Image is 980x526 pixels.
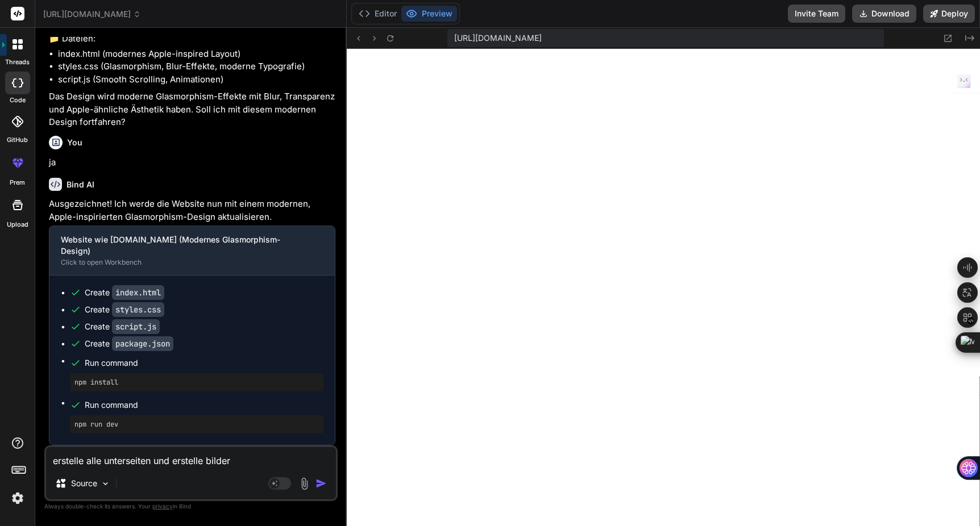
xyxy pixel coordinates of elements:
[8,489,27,508] img: settings
[10,178,25,187] label: prem
[58,60,335,73] li: styles.css (Glasmorphism, Blur-Effekte, moderne Typografie)
[454,32,542,44] span: [URL][DOMAIN_NAME]
[85,287,164,298] div: Create
[112,319,160,334] code: script.js
[58,48,335,61] li: index.html (modernes Apple-inspired Layout)
[10,95,26,105] label: code
[112,285,164,300] code: index.html
[58,73,335,86] li: script.js (Smooth Scrolling, Animationen)
[5,57,30,67] label: threads
[852,5,916,23] button: Download
[67,179,94,190] h6: Bind AI
[152,503,173,510] span: privacy
[315,478,327,489] img: icon
[49,90,335,129] p: Das Design wird moderne Glasmorphism-Effekte mit Blur, Transparenz und Apple-ähnliche Ästhetik ha...
[49,226,317,275] button: Website wie [DOMAIN_NAME] (Modernes Glasmorphism-Design)Click to open Workbench
[923,5,975,23] button: Deploy
[67,137,82,148] h6: You
[354,6,401,22] button: Editor
[85,338,173,349] div: Create
[101,479,110,489] img: Pick Models
[61,234,305,257] div: Website wie [DOMAIN_NAME] (Modernes Glasmorphism-Design)
[7,220,28,229] label: Upload
[347,49,980,526] iframe: Preview
[74,420,319,429] pre: npm run dev
[49,156,335,169] p: ja
[401,6,457,22] button: Preview
[85,399,323,411] span: Run command
[788,5,845,23] button: Invite Team
[61,258,305,267] div: Click to open Workbench
[85,321,160,332] div: Create
[112,302,164,317] code: styles.css
[43,9,141,20] span: [URL][DOMAIN_NAME]
[44,501,338,512] p: Always double-check its answers. Your in Bind
[7,135,28,145] label: GitHub
[112,336,173,351] code: package.json
[74,378,319,387] pre: npm install
[85,304,164,315] div: Create
[85,357,323,369] span: Run command
[49,198,335,223] p: Ausgezeichnet! Ich werde die Website nun mit einem modernen, Apple-inspirierten Glasmorphism-Desi...
[46,447,336,467] textarea: erstelle alle unterseiten und erstelle bilder
[71,478,97,489] p: Source
[298,477,311,490] img: attachment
